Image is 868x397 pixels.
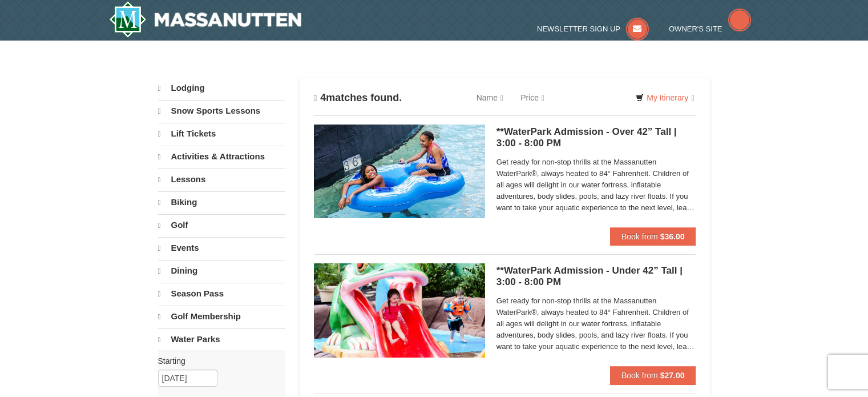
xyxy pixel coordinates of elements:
h5: **WaterPark Admission - Under 42” Tall | 3:00 - 8:00 PM [496,265,696,288]
a: Owner's Site [669,25,751,33]
a: Lift Tickets [158,123,285,145]
img: 6619917-1062-d161e022.jpg [314,263,485,357]
a: Newsletter Sign Up [537,25,649,33]
img: 6619917-1058-293f39d8.jpg [314,125,485,218]
a: My Itinerary [628,89,701,106]
a: Biking [158,191,285,213]
span: Newsletter Sign Up [537,25,620,33]
a: Name [468,86,512,109]
a: Lessons [158,169,285,190]
a: Price [512,86,553,109]
span: Get ready for non-stop thrills at the Massanutten WaterPark®, always heated to 84° Fahrenheit. Ch... [496,157,696,214]
span: Get ready for non-stop thrills at the Massanutten WaterPark®, always heated to 84° Fahrenheit. Ch... [496,295,696,352]
button: Book from $36.00 [610,227,696,246]
strong: $27.00 [660,371,685,380]
a: Lodging [158,78,285,99]
button: Book from $27.00 [610,366,696,384]
a: Events [158,237,285,259]
label: Starting [158,355,277,367]
img: Massanutten Resort Logo [109,1,302,38]
h5: **WaterPark Admission - Over 42” Tall | 3:00 - 8:00 PM [496,126,696,149]
span: Book from [621,232,658,241]
a: Water Parks [158,328,285,350]
a: Golf Membership [158,306,285,327]
span: Book from [621,371,658,380]
strong: $36.00 [660,232,685,241]
a: Golf [158,214,285,236]
a: Dining [158,260,285,282]
a: Snow Sports Lessons [158,100,285,122]
a: Activities & Attractions [158,146,285,167]
a: Massanutten Resort [109,1,302,38]
span: Owner's Site [669,25,722,33]
a: Season Pass [158,283,285,304]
